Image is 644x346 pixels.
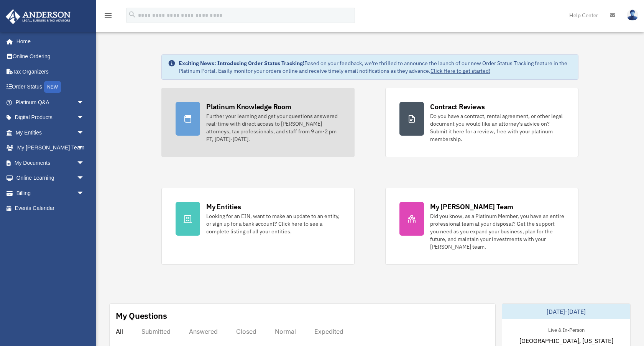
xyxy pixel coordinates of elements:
[542,325,591,333] div: Live & In-Person
[206,212,340,235] div: Looking for an EIN, want to make an update to an entity, or sign up for a bank account? Click her...
[77,95,92,110] span: arrow_drop_down
[5,110,96,125] a: Digital Productsarrow_drop_down
[5,140,96,156] a: My [PERSON_NAME] Teamarrow_drop_down
[236,328,256,335] div: Closed
[5,171,96,186] a: Online Learningarrow_drop_down
[5,34,92,49] a: Home
[77,140,92,156] span: arrow_drop_down
[385,188,578,265] a: My [PERSON_NAME] Team Did you know, as a Platinum Member, you have an entire professional team at...
[141,328,171,335] div: Submitted
[128,10,136,19] i: search
[519,336,613,345] span: [GEOGRAPHIC_DATA], [US_STATE]
[116,328,123,335] div: All
[77,125,92,141] span: arrow_drop_down
[627,10,638,21] img: User Pic
[103,13,113,20] a: menu
[5,64,96,79] a: Tax Organizers
[116,310,167,321] div: My Questions
[5,125,96,140] a: My Entitiesarrow_drop_down
[77,155,92,171] span: arrow_drop_down
[189,328,218,335] div: Answered
[5,95,96,110] a: Platinum Q&Aarrow_drop_down
[5,79,96,95] a: Order StatusNEW
[502,304,630,319] div: [DATE]-[DATE]
[77,171,92,186] span: arrow_drop_down
[5,201,96,216] a: Events Calendar
[275,328,296,335] div: Normal
[314,328,343,335] div: Expedited
[77,185,92,201] span: arrow_drop_down
[206,112,340,143] div: Further your learning and get your questions answered real-time with direct access to [PERSON_NAM...
[206,102,291,112] div: Platinum Knowledge Room
[5,185,96,201] a: Billingarrow_drop_down
[206,202,241,212] div: My Entities
[430,202,513,212] div: My [PERSON_NAME] Team
[430,112,564,143] div: Do you have a contract, rental agreement, or other legal document you would like an attorney's ad...
[44,81,61,93] div: NEW
[161,188,355,265] a: My Entities Looking for an EIN, want to make an update to an entity, or sign up for a bank accoun...
[161,88,355,157] a: Platinum Knowledge Room Further your learning and get your questions answered real-time with dire...
[5,49,96,64] a: Online Ordering
[430,102,485,112] div: Contract Reviews
[430,212,564,251] div: Did you know, as a Platinum Member, you have an entire professional team at your disposal? Get th...
[3,9,73,24] img: Anderson Advisors Platinum Portal
[77,110,92,126] span: arrow_drop_down
[5,155,96,171] a: My Documentsarrow_drop_down
[385,88,578,157] a: Contract Reviews Do you have a contract, rental agreement, or other legal document you would like...
[430,67,490,74] a: Click Here to get started!
[179,60,304,67] strong: Exciting News: Introducing Order Status Tracking!
[179,59,572,75] div: Based on your feedback, we're thrilled to announce the launch of our new Order Status Tracking fe...
[103,11,113,20] i: menu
